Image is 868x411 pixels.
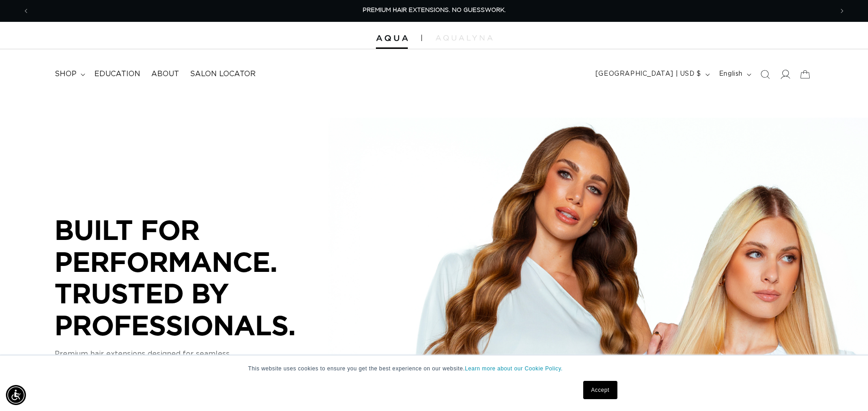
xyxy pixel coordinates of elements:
[755,64,775,84] summary: Search
[185,64,261,84] a: Salon Locator
[55,349,328,381] p: Premium hair extensions designed for seamless blends, consistent results, and performance you can...
[465,365,563,372] a: Learn more about our Cookie Policy.
[714,66,755,83] button: English
[822,367,868,411] iframe: Chat Widget
[89,64,146,84] a: Education
[49,64,89,84] summary: shop
[376,35,408,42] img: Aqua Hair Extensions
[94,69,140,79] span: Education
[590,66,714,83] button: [GEOGRAPHIC_DATA] | USD $
[16,2,36,20] button: Previous announcement
[832,2,852,20] button: Next announcement
[248,364,620,373] p: This website uses cookies to ensure you get the best experience on our website.
[6,385,26,405] div: Accessibility Menu
[583,381,617,399] a: Accept
[55,69,77,79] span: shop
[146,64,185,84] a: About
[55,214,328,341] p: BUILT FOR PERFORMANCE. TRUSTED BY PROFESSIONALS.
[363,7,506,13] span: PREMIUM HAIR EXTENSIONS. NO GUESSWORK.
[596,69,701,79] span: [GEOGRAPHIC_DATA] | USD $
[436,35,493,41] img: aqualyna.com
[719,69,743,79] span: English
[190,69,256,79] span: Salon Locator
[151,69,179,79] span: About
